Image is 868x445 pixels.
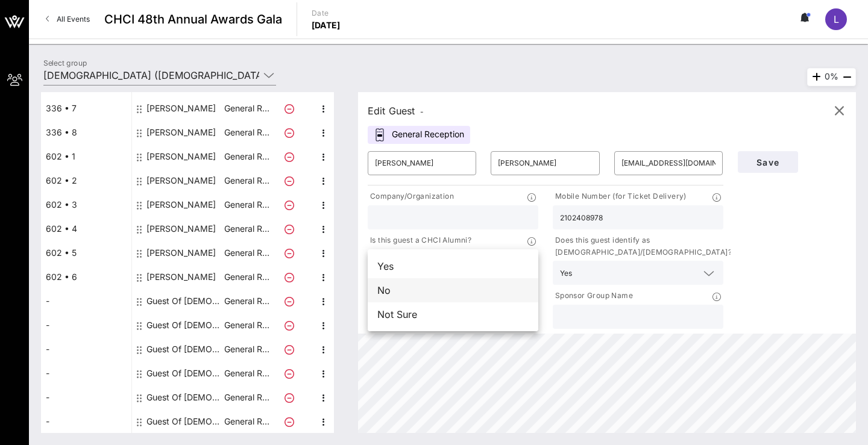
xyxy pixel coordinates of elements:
[553,261,723,285] div: Yes
[560,269,572,278] div: Yes
[41,313,131,337] div: -
[738,151,798,173] button: Save
[498,154,592,173] input: Last Name*
[41,337,131,361] div: -
[825,8,847,30] div: L
[41,145,131,169] div: 602 • 1
[146,409,222,434] div: Guest Of National Education Association
[222,145,271,169] p: General R…
[747,157,788,167] span: Save
[312,7,341,19] p: Date
[222,313,271,337] p: General R…
[104,10,282,28] span: CHCI 48th Annual Awards Gala
[368,126,470,144] div: General Reception
[553,190,687,203] p: Mobile Number (for Ticket Delivery)
[807,68,856,86] div: 0%
[146,217,216,241] div: Susana O'Daniel
[146,265,216,289] div: Hilario Benzon
[146,289,222,313] div: Guest Of National Education Association
[41,289,131,313] div: -
[146,385,222,409] div: Guest Of National Education Association
[553,234,732,258] p: Does this guest identify as [DEMOGRAPHIC_DATA]/[DEMOGRAPHIC_DATA]?
[41,169,131,193] div: 602 • 2
[368,234,471,247] p: Is this guest a CHCI Alumni?
[146,145,216,169] div: Katrina Mendiola
[41,193,131,217] div: 602 • 3
[146,120,216,145] div: Kim Trinca
[41,120,131,145] div: 336 • 8
[146,313,222,337] div: Guest Of National Education Association
[368,278,538,302] div: No
[39,10,97,29] a: All Events
[222,385,271,409] p: General R…
[312,19,341,31] p: [DATE]
[368,190,454,203] p: Company/Organization
[222,409,271,434] p: General R…
[368,254,538,278] div: Yes
[222,120,271,145] p: General R…
[43,58,87,67] label: Select group
[146,337,222,361] div: Guest Of National Education Association
[222,241,271,265] p: General R…
[57,14,90,23] span: All Events
[222,337,271,361] p: General R…
[41,361,131,385] div: -
[41,241,131,265] div: 602 • 5
[222,96,271,120] p: General R…
[41,385,131,409] div: -
[146,169,216,193] div: Miguel Gonzalez
[368,302,538,326] div: Not Sure
[146,193,216,217] div: Kristofer Garcia
[41,265,131,289] div: 602 • 6
[41,409,131,434] div: -
[834,13,839,25] span: L
[222,265,271,289] p: General R…
[41,217,131,241] div: 602 • 4
[146,96,216,120] div: Rocio Inclan
[420,107,424,116] span: -
[222,217,271,241] p: General R…
[621,154,715,173] input: Email*
[553,290,633,302] p: Sponsor Group Name
[222,193,271,217] p: General R…
[222,289,271,313] p: General R…
[222,169,271,193] p: General R…
[368,102,424,119] div: Edit Guest
[375,154,469,173] input: First Name*
[146,241,216,265] div: Nico Ballon
[146,361,222,385] div: Guest Of National Education Association
[41,96,131,120] div: 336 • 7
[222,361,271,385] p: General R…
